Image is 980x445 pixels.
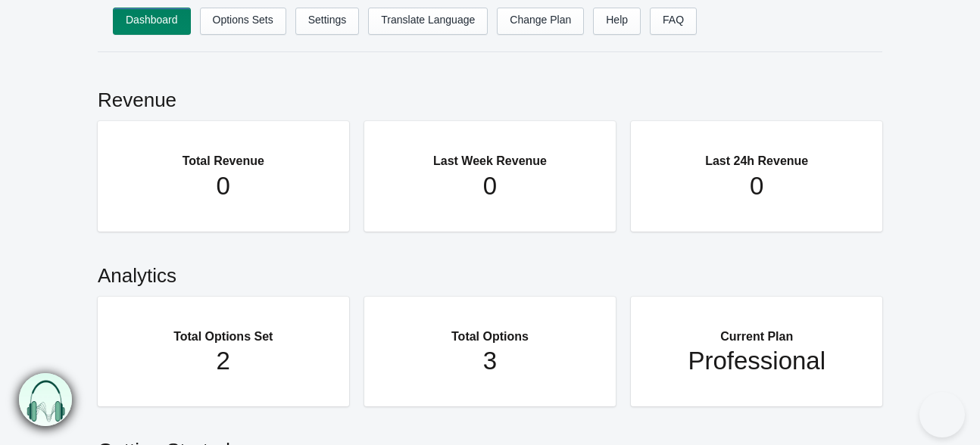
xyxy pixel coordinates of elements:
h1: 0 [128,171,319,201]
h2: Revenue [98,71,882,121]
h2: Current Plan [661,312,852,347]
iframe: Toggle Customer Support [919,392,965,437]
img: bxm.png [19,372,73,426]
a: Translate Language [368,8,488,35]
a: FAQ [650,8,697,35]
a: Change Plan [497,8,584,35]
h2: Total Options Set [128,312,319,347]
h1: Professional [661,346,852,376]
h2: Total Options [395,312,585,347]
h1: 0 [661,171,852,201]
h2: Total Revenue [128,136,319,171]
h2: Last 24h Revenue [661,136,852,171]
a: Help [593,8,641,35]
a: Settings [295,8,360,35]
h1: 0 [395,171,585,201]
h2: Last Week Revenue [395,136,585,171]
a: Options Sets [200,8,286,35]
h1: 2 [128,346,319,376]
a: Dashboard [113,8,191,35]
h2: Analytics [98,247,882,297]
h1: 3 [395,346,585,376]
